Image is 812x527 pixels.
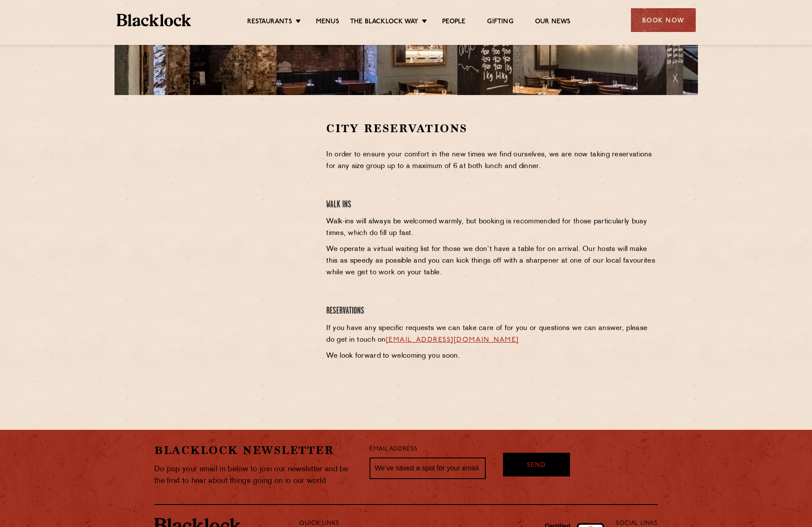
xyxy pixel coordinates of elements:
[326,305,658,317] h4: Reservations
[386,337,519,343] a: [EMAIL_ADDRESS][DOMAIN_NAME]
[247,18,292,27] a: Restaurants
[326,149,658,172] p: In order to ensure your comfort in the new times we find ourselves, we are now taking reservation...
[154,443,357,458] h2: Blacklock Newsletter
[442,18,465,27] a: People
[487,18,513,27] a: Gifting
[350,18,418,27] a: The Blacklock Way
[326,323,658,346] p: If you have any specific requests we can take care of for you or questions we can answer, please ...
[326,121,658,136] h2: City Reservations
[369,444,417,454] label: Email Address
[117,14,191,26] img: BL_Textured_Logo-footer-cropped.svg
[316,18,339,27] a: Menus
[631,8,696,32] div: Book Now
[326,199,658,211] h4: Walk Ins
[326,350,658,362] p: We look forward to welcoming you soon.
[326,216,658,239] p: Walk-ins will always be welcomed warmly, but booking is recommended for those particularly busy t...
[369,457,486,479] input: We’ve saved a spot for your email...
[535,18,571,27] a: Our News
[154,464,357,487] p: Do pop your email in below to join our newsletter and be the first to hear about things going on ...
[527,461,546,471] span: Send
[326,244,658,279] p: We operate a virtual waiting list for those we don’t have a table for on arrival. Our hosts will ...
[185,121,282,251] iframe: OpenTable make booking widget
